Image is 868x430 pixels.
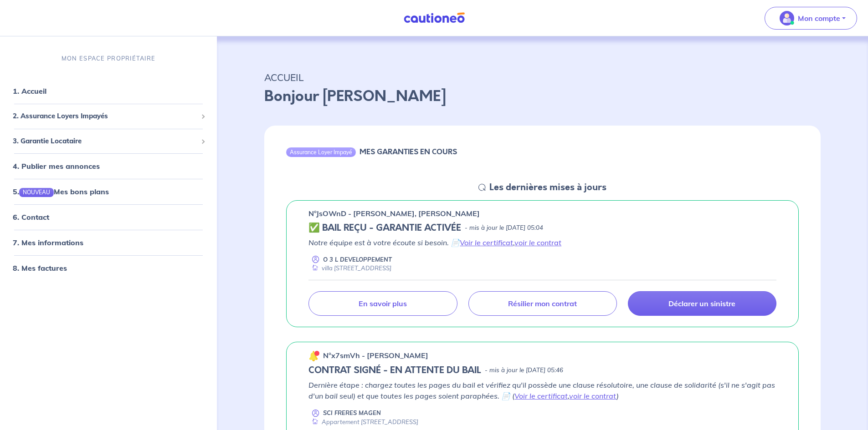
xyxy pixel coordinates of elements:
[308,365,481,376] h5: CONTRAT SIGNÉ - EN ATTENTE DU BAIL
[308,291,457,316] a: En savoir plus
[308,365,776,376] div: state: CONTRACT-SIGNED, Context: NEW,CHOOSE-CERTIFICATE,ALONE,LESSOR-DOCUMENTS
[4,157,213,175] div: 4. Publier mes annonces
[4,233,213,252] div: 7. Mes informations
[508,299,577,308] p: Résilier mon contrat
[286,147,356,157] div: Assurance Loyer Impayé
[323,350,428,361] p: n°x7smVh - [PERSON_NAME]
[668,299,735,308] p: Déclarer un sinistre
[323,255,392,264] p: O 3 L DEVELOPPEMENT
[4,107,213,125] div: 2. Assurance Loyers Impayés
[308,418,418,426] div: Appartement [STREET_ADDRESS]
[4,208,213,226] div: 6. Contact
[13,187,109,196] a: 5.NOUVEAUMes bons plans
[468,291,617,316] a: Résilier mon contrat
[308,223,776,233] div: state: CONTRACT-VALIDATED, Context: NEW,MAYBE-CERTIFICATE,COLOCATION,LESSOR-DOCUMENTS
[308,223,461,233] h5: ✅ BAIL REÇU - GARANTIE ACTIVÉE
[359,299,407,308] p: En savoir plus
[765,7,857,30] button: illu_account_valid_menu.svgMon compte
[485,366,563,375] p: - mis à jour le [DATE] 05:46
[4,82,213,100] div: 1. Accueil
[460,238,513,247] a: Voir le certificat
[308,379,776,401] p: Dernière étape : chargez toutes les pages du bail et vérifiez qu'il possède une clause résolutoir...
[323,409,381,417] p: SCI FRERES MAGEN
[13,238,83,247] a: 7. Mes informations
[465,223,543,233] p: - mis à jour le [DATE] 05:04
[514,391,568,400] a: Voir le certificat
[569,391,616,400] a: voir le contrat
[628,291,776,316] a: Déclarer un sinistre
[13,86,46,96] a: 1. Accueil
[308,264,391,273] div: villa [STREET_ADDRESS]
[62,54,155,63] p: MON ESPACE PROPRIÉTAIRE
[4,259,213,277] div: 8. Mes factures
[308,350,319,361] img: 🔔
[514,238,561,247] a: voir le contrat
[308,237,776,248] p: Notre équipe est à votre écoute si besoin. 📄 ,
[264,69,821,86] p: ACCUEIL
[308,208,480,219] p: n°JsOWnD - [PERSON_NAME], [PERSON_NAME]
[360,147,457,156] h6: MES GARANTIES EN COURS
[13,136,197,146] span: 3. Garantie Locataire
[13,111,197,121] span: 2. Assurance Loyers Impayés
[13,212,49,222] a: 6. Contact
[264,86,821,107] p: Bonjour [PERSON_NAME]
[13,162,100,171] a: 4. Publier mes annonces
[400,12,468,24] img: Cautioneo
[4,132,213,150] div: 3. Garantie Locataire
[489,182,606,193] h5: Les dernières mises à jours
[780,11,794,25] img: illu_account_valid_menu.svg
[4,182,213,201] div: 5.NOUVEAUMes bons plans
[13,263,67,273] a: 8. Mes factures
[798,13,840,24] p: Mon compte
